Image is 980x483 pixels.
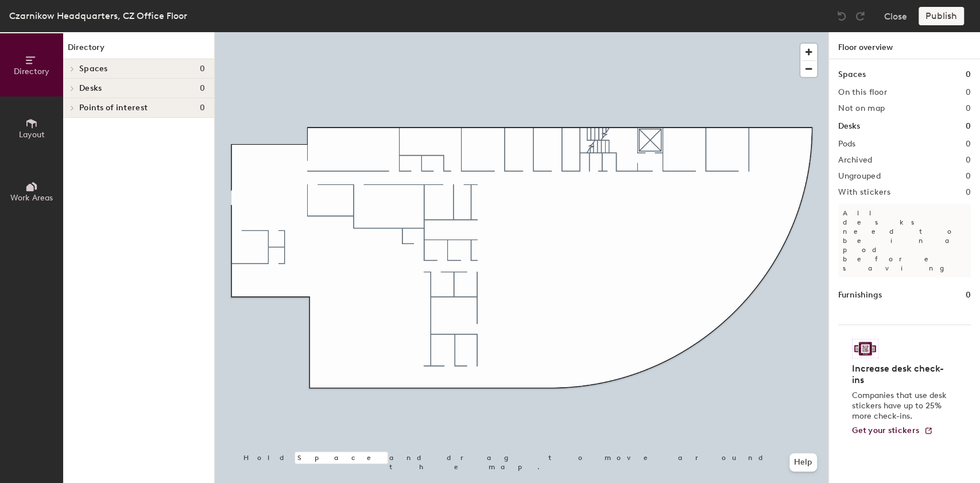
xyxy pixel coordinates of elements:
h2: Ungrouped [838,172,881,181]
h2: Not on map [838,104,885,113]
h1: 0 [966,289,971,302]
h1: Spaces [838,68,866,81]
a: Get your stickers [852,426,933,436]
h2: Pods [838,140,855,149]
h2: With stickers [838,188,890,197]
button: Help [789,453,817,472]
span: 0 [200,103,205,113]
h2: 0 [966,172,971,181]
span: Work Areas [10,193,53,203]
h2: 0 [966,88,971,97]
h1: Desks [838,120,860,133]
h2: On this floor [838,88,887,97]
h1: 0 [966,68,971,81]
h1: Floor overview [829,32,980,59]
h2: Archived [838,156,872,165]
span: 0 [200,84,205,93]
h4: Increase desk check-ins [852,363,950,386]
span: Get your stickers [852,426,919,435]
h1: Directory [63,41,214,59]
span: Desks [79,84,102,93]
p: All desks need to be in a pod before saving [838,204,971,277]
img: Sticker logo [852,339,878,358]
img: Undo [836,10,847,22]
h2: 0 [966,140,971,149]
button: Close [884,7,907,25]
h2: 0 [966,104,971,113]
h1: 0 [966,120,971,133]
h2: 0 [966,188,971,197]
span: Spaces [79,64,108,74]
div: Czarnikow Headquarters, CZ Office Floor [9,9,187,23]
span: Directory [14,67,49,76]
span: Layout [19,130,45,140]
span: Points of interest [79,103,148,113]
span: 0 [200,64,205,74]
h2: 0 [966,156,971,165]
h1: Furnishings [838,289,882,302]
p: Companies that use desk stickers have up to 25% more check-ins. [852,391,950,422]
img: Redo [854,10,866,22]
